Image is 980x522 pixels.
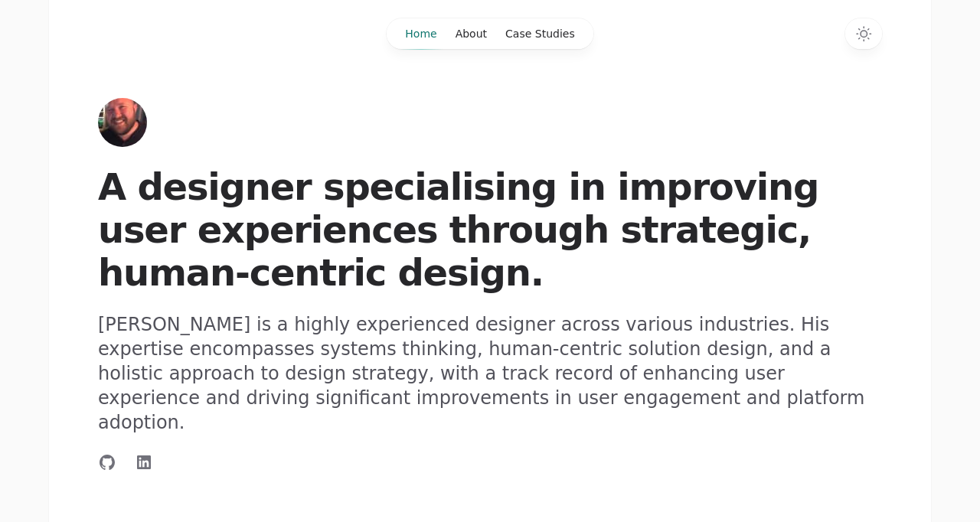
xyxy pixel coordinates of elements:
[98,453,116,471] a: Connect with me on GitHub
[845,18,882,49] button: Switch to dark theme
[496,18,584,49] a: Case Studies
[135,453,153,471] a: Connect with me on LinkedIn
[396,18,446,49] a: Home
[446,18,496,49] a: About
[98,165,882,294] h1: A designer specialising in improving user experiences through strategic, human-centric design.
[98,98,147,147] a: Home
[98,312,882,435] p: [PERSON_NAME] is a highly experienced designer across various industries. His expertise encompass...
